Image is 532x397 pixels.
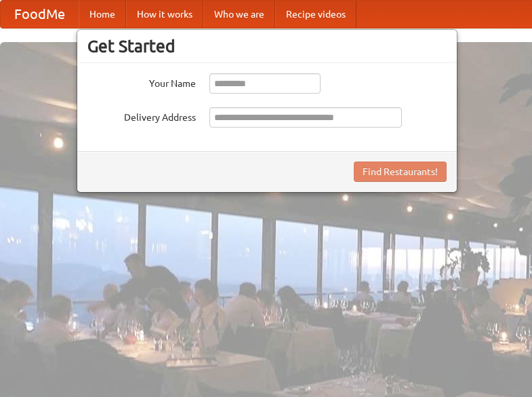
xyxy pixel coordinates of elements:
[79,1,126,28] a: Home
[1,1,79,28] a: FoodMe
[87,107,196,124] label: Delivery Address
[126,1,203,28] a: How it works
[87,73,196,90] label: Your Name
[203,1,275,28] a: Who we are
[87,36,447,56] h3: Get Started
[354,162,447,182] button: Find Restaurants!
[275,1,356,28] a: Recipe videos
